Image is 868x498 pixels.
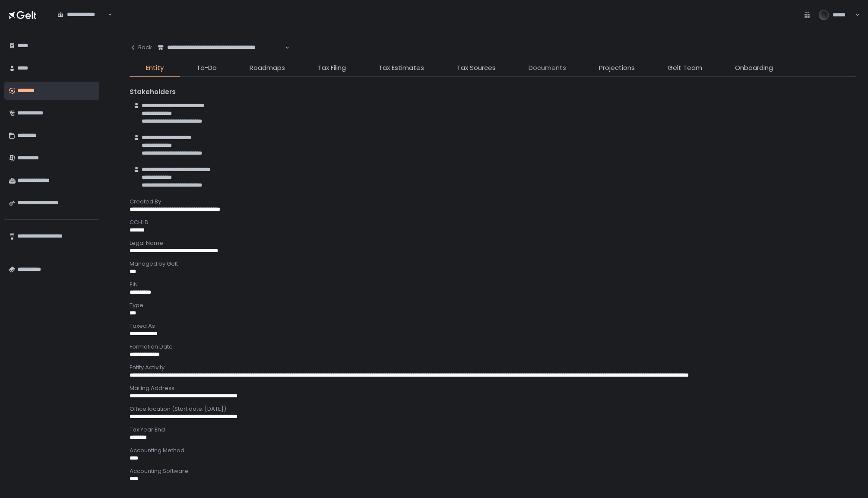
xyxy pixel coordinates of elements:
div: Managed by Gelt [130,260,856,268]
div: Accounting Software [130,467,856,475]
div: Accounting Method [130,447,856,454]
div: EIN [130,281,856,289]
div: Office location (Start date: [DATE]) [130,405,856,413]
span: Onboarding [735,63,773,73]
div: Entity Activity [130,364,856,371]
div: Search for option [152,39,289,57]
span: To-Do [196,63,217,73]
span: Entity [146,63,164,73]
div: Created By [130,198,856,206]
div: Type [130,301,856,309]
div: Legal Name [130,239,856,247]
div: Taxed As [130,322,856,330]
div: Stakeholders [130,87,856,97]
span: Gelt Team [668,63,702,73]
span: Documents [529,63,566,73]
div: Formation Date [130,343,856,351]
input: Search for option [158,51,284,60]
div: CCH ID [130,219,856,226]
button: Back [130,39,152,56]
span: Tax Estimates [379,63,424,73]
input: Search for option [57,19,107,27]
div: Search for option [52,6,112,24]
span: Tax Filing [318,63,346,73]
div: Mailing Address [130,384,856,392]
span: Projections [599,63,635,73]
div: Back [130,44,152,51]
div: Accounting Software Access [130,488,856,496]
div: Tax Year End [130,426,856,434]
span: Roadmaps [250,63,285,73]
span: Tax Sources [457,63,496,73]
